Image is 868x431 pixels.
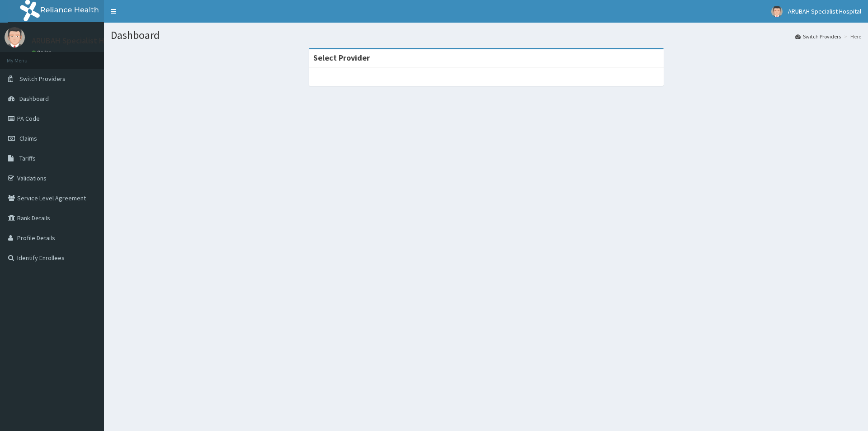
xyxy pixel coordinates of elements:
[32,37,129,45] p: ARUBAH Specialist Hospital
[771,6,783,17] img: User Image
[788,7,861,15] span: ARUBAH Specialist Hospital
[111,29,861,41] h1: Dashboard
[313,52,370,63] strong: Select Provider
[19,134,37,142] span: Claims
[19,75,66,83] span: Switch Providers
[842,33,861,40] li: Here
[32,49,53,56] a: Online
[5,27,25,47] img: User Image
[19,95,49,103] span: Dashboard
[795,33,841,40] a: Switch Providers
[19,154,36,162] span: Tariffs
